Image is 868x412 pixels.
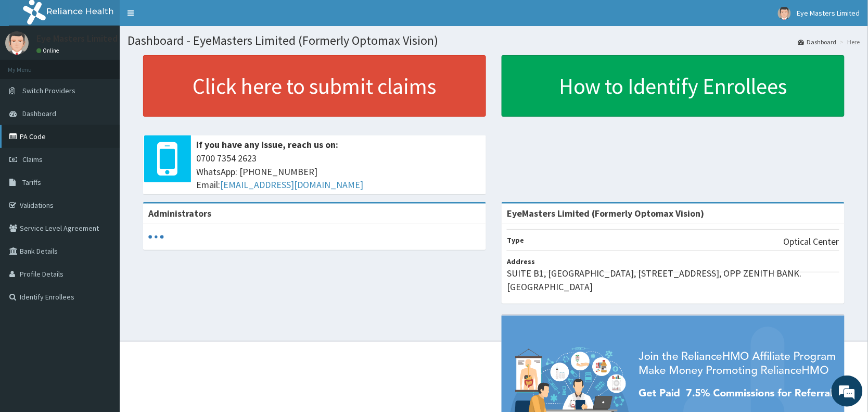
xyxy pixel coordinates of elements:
p: SUITE B1, [GEOGRAPHIC_DATA], [STREET_ADDRESS], OPP ZENITH BANK. [GEOGRAPHIC_DATA] [507,267,839,293]
span: Eye Masters Limited [797,8,860,18]
span: Dashboard [22,109,56,118]
span: 0700 7354 2623 WhatsApp: [PHONE_NUMBER] Email: [196,152,481,192]
a: [EMAIL_ADDRESS][DOMAIN_NAME] [220,179,363,191]
b: If you have any issue, reach us on: [196,139,338,151]
p: Optical Center [784,235,839,248]
span: Switch Providers [22,86,75,95]
b: Address [507,257,535,266]
span: Tariffs [22,178,41,187]
p: Eye Masters Limited [36,34,118,43]
img: User Image [5,31,29,55]
h1: Dashboard - EyeMasters Limited (Formerly Optomax Vision) [127,34,860,47]
b: Administrators [148,207,211,219]
a: Online [36,47,61,54]
a: Dashboard [798,38,837,46]
li: Here [838,38,860,46]
span: Claims [22,155,43,164]
a: How to Identify Enrollees [502,55,845,117]
svg: audio-loading [148,229,164,245]
a: Click here to submit claims [143,55,486,117]
strong: EyeMasters Limited (Formerly Optomax Vision) [507,207,705,219]
img: User Image [778,7,791,20]
b: Type [507,235,524,245]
